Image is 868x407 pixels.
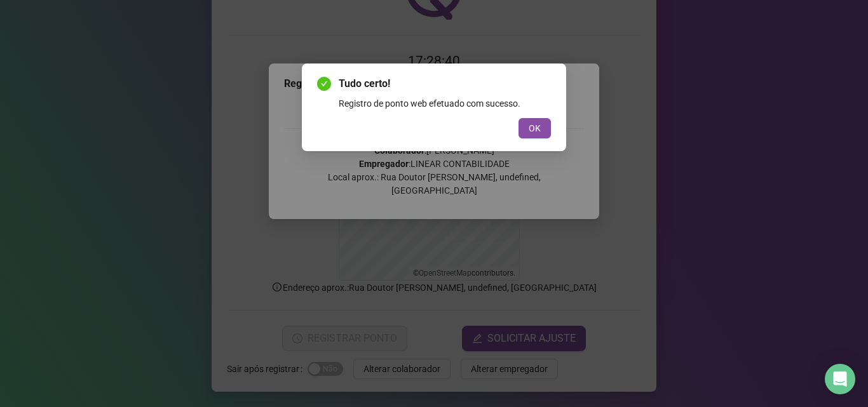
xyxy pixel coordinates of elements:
[529,121,541,135] span: OK
[317,77,331,91] span: check-circle
[339,76,551,91] span: Tudo certo!
[339,97,551,110] div: Registro de ponto web efetuado com sucesso.
[519,118,551,138] button: OK
[825,364,855,394] div: Open Intercom Messenger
